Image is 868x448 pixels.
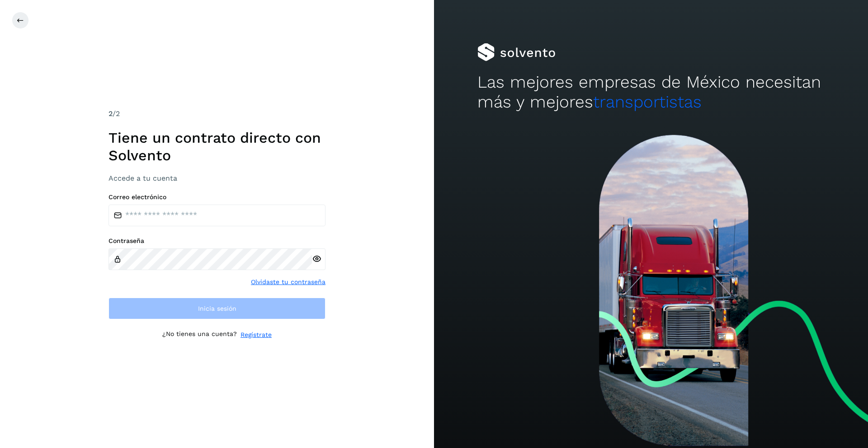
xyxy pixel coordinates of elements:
button: Inicia sesión [108,298,325,319]
a: Olvidaste tu contraseña [251,277,325,287]
a: Regístrate [241,330,272,340]
p: ¿No tienes una cuenta? [162,330,237,340]
span: transportistas [593,92,702,112]
div: /2 [108,108,325,119]
h2: Las mejores empresas de México necesitan más y mejores [477,72,825,112]
label: Correo electrónico [108,193,325,201]
h1: Tiene un contrato directo con Solvento [108,129,325,164]
span: Inicia sesión [198,305,236,312]
h3: Accede a tu cuenta [108,174,325,182]
label: Contraseña [108,237,325,245]
span: 2 [108,109,113,118]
